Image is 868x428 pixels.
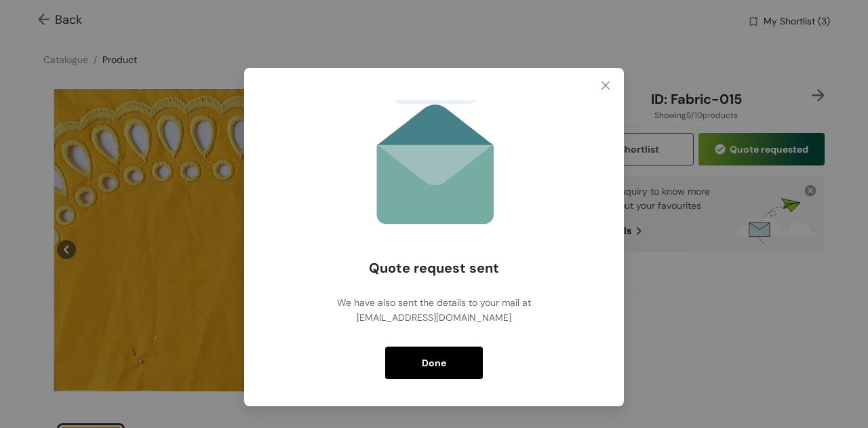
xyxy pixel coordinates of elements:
div: We have also sent the details to your mail at [271,295,597,310]
span: close [600,80,611,91]
button: Done [385,347,483,379]
button: Close [587,68,624,104]
span: Done [422,355,446,370]
div: [EMAIL_ADDRESS][DOMAIN_NAME] [271,310,597,325]
div: animation [353,95,515,258]
div: Quote request sent [271,258,597,295]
